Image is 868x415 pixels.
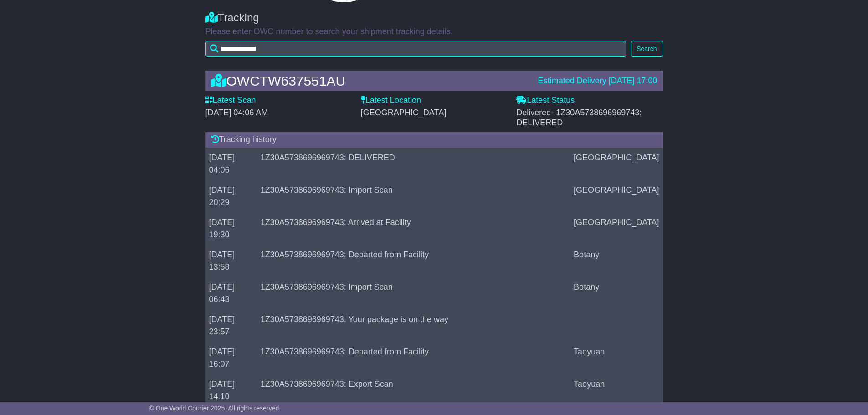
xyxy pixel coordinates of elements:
[205,148,257,180] td: [DATE] 04:06
[257,374,570,406] td: 1Z30A5738696969743: Export Scan
[361,108,446,117] span: [GEOGRAPHIC_DATA]
[570,180,663,212] td: [GEOGRAPHIC_DATA]
[570,374,663,406] td: Taoyuan
[205,277,257,309] td: [DATE] 06:43
[257,212,570,245] td: 1Z30A5738696969743: Arrived at Facility
[205,309,257,342] td: [DATE] 23:57
[205,11,663,25] div: Tracking
[570,342,663,374] td: Taoyuan
[206,73,534,88] div: OWCTW637551AU
[538,76,657,86] div: Estimated Delivery [DATE] 17:00
[205,96,256,106] label: Latest Scan
[257,180,570,212] td: 1Z30A5738696969743: Import Scan
[516,108,642,127] span: Delivered
[631,41,663,57] button: Search
[257,342,570,374] td: 1Z30A5738696969743: Departed from Facility
[205,374,257,406] td: [DATE] 14:10
[516,108,642,127] span: - 1Z30A5738696969743: DELIVERED
[149,405,281,412] span: © One World Courier 2025. All rights reserved.
[205,108,268,117] span: [DATE] 04:06 AM
[205,27,663,37] p: Please enter OWC number to search your shipment tracking details.
[257,309,570,342] td: 1Z30A5738696969743: Your package is on the way
[570,245,663,277] td: Botany
[361,96,421,106] label: Latest Location
[516,96,575,106] label: Latest Status
[205,212,257,245] td: [DATE] 19:30
[570,277,663,309] td: Botany
[257,148,570,180] td: 1Z30A5738696969743: DELIVERED
[205,180,257,212] td: [DATE] 20:29
[570,148,663,180] td: [GEOGRAPHIC_DATA]
[205,132,663,148] div: Tracking history
[257,277,570,309] td: 1Z30A5738696969743: Import Scan
[205,245,257,277] td: [DATE] 13:58
[257,245,570,277] td: 1Z30A5738696969743: Departed from Facility
[570,212,663,245] td: [GEOGRAPHIC_DATA]
[205,342,257,374] td: [DATE] 16:07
